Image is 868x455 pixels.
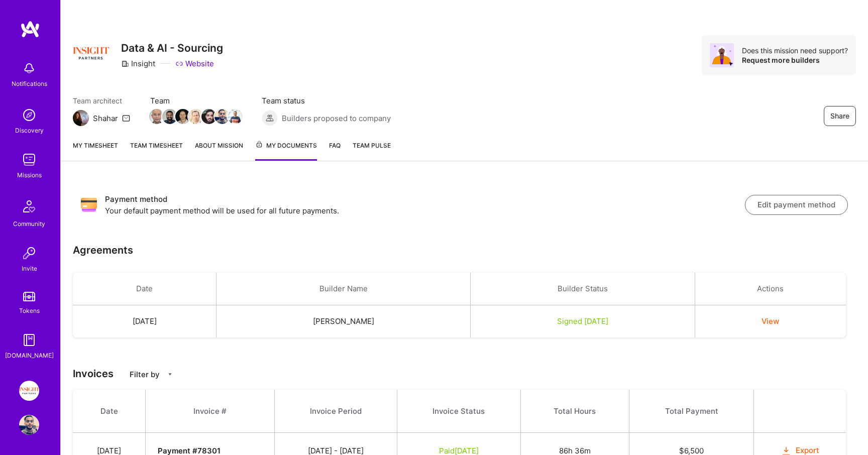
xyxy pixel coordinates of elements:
a: My Documents [255,140,317,161]
a: Team Member Avatar [176,108,189,125]
span: My Documents [255,140,317,151]
img: teamwork [19,150,39,170]
h3: Agreements [73,244,133,256]
span: Team Pulse [353,142,391,149]
div: Missions [17,170,42,180]
a: User Avatar [17,415,42,435]
button: Share [824,106,856,126]
td: [DATE] [73,305,216,338]
th: Total Payment [629,390,753,433]
img: Team Member Avatar [175,109,190,124]
img: Team Member Avatar [201,109,216,124]
img: tokens [23,292,35,301]
th: Invoice # [146,390,275,433]
div: Discovery [15,125,44,136]
h3: Data & AI - Sourcing [121,42,223,54]
img: User Avatar [19,415,39,435]
span: Builders proposed to company [282,113,391,124]
span: Share [830,111,849,121]
img: discovery [19,105,39,125]
img: Insight Partners: Data & AI - Sourcing [19,381,39,401]
i: icon Mail [122,114,130,122]
div: Community [13,218,45,229]
p: Filter by [130,369,160,380]
img: Team Member Avatar [162,109,177,124]
th: Actions [695,273,846,305]
img: Team Member Avatar [214,109,230,124]
div: Request more builders [742,55,848,65]
a: My timesheet [73,140,118,161]
button: Edit payment method [745,195,848,215]
img: Team Member Avatar [149,109,164,124]
div: Tokens [19,305,40,316]
th: Total Hours [520,390,629,433]
a: Insight Partners: Data & AI - Sourcing [17,381,42,401]
a: FAQ [329,140,341,161]
div: Invite [22,263,37,274]
h3: Payment method [105,193,745,205]
div: Notifications [12,78,47,89]
img: Team Member Avatar [188,109,203,124]
i: icon CompanyGray [121,60,129,68]
p: Your default payment method will be used for all future payments. [105,205,745,216]
th: Invoice Period [275,390,397,433]
td: [PERSON_NAME] [216,305,471,338]
div: Insight [121,58,155,69]
a: About Mission [195,140,243,161]
th: Invoice Status [397,390,520,433]
img: Invite [19,243,39,263]
a: Team Member Avatar [150,108,163,125]
span: Team architect [73,95,130,106]
a: Team Pulse [353,140,391,161]
img: bell [19,58,39,78]
span: Team status [262,95,391,106]
a: Team Member Avatar [229,108,242,125]
img: Company Logo [73,35,109,71]
a: Team Member Avatar [215,108,229,125]
img: Community [17,194,41,218]
img: logo [20,20,40,38]
img: Builders proposed to company [262,110,278,126]
img: guide book [19,330,39,350]
a: Team timesheet [130,140,183,161]
a: Team Member Avatar [202,108,215,125]
th: Date [73,390,146,433]
img: Team Member Avatar [228,109,243,124]
div: Signed [DATE] [483,316,683,326]
th: Builder Name [216,273,471,305]
div: Does this mission need support? [742,46,848,55]
img: Avatar [710,43,734,67]
i: icon CaretDown [167,371,173,378]
h3: Invoices [73,368,856,380]
a: Website [175,58,214,69]
th: Builder Status [471,273,695,305]
a: Team Member Avatar [163,108,176,125]
img: Payment method [81,197,97,213]
div: [DOMAIN_NAME] [5,350,54,361]
button: View [762,316,779,326]
img: Team Architect [73,110,89,126]
div: Shahar [93,113,118,124]
a: Team Member Avatar [189,108,202,125]
span: Team [150,95,242,106]
th: Date [73,273,216,305]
